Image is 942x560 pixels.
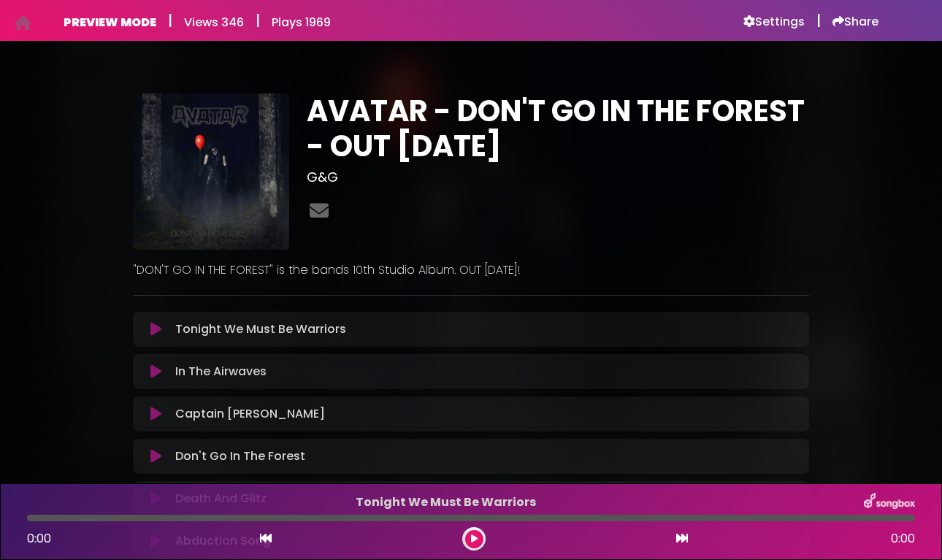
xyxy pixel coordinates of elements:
a: Share [832,15,878,29]
p: Don't Go In The Forest [175,448,800,465]
p: Tonight We Must Be Warriors [27,494,864,511]
h6: Views 346 [184,15,244,29]
a: Settings [743,15,805,29]
img: F2dxkizfSxmxPj36bnub [133,93,289,250]
h6: Plays 1969 [272,15,331,29]
p: Tonight We Must Be Warriors [175,321,800,338]
p: "DON'T GO IN THE FOREST" is the bands 10th Studio Album. OUT [DATE]! [133,261,809,279]
img: songbox-logo-white.png [864,493,915,512]
h6: PREVIEW MODE [64,15,156,29]
p: In The Airwaves [175,363,800,380]
h1: AVATAR - DON'T GO IN THE FOREST - OUT [DATE] [307,93,810,164]
span: 0:00 [891,530,915,548]
h5: | [256,12,260,29]
span: 0:00 [27,530,51,547]
h5: | [168,12,172,29]
h5: | [816,12,821,29]
p: Captain [PERSON_NAME] [175,405,800,423]
h3: G&G [307,169,810,185]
